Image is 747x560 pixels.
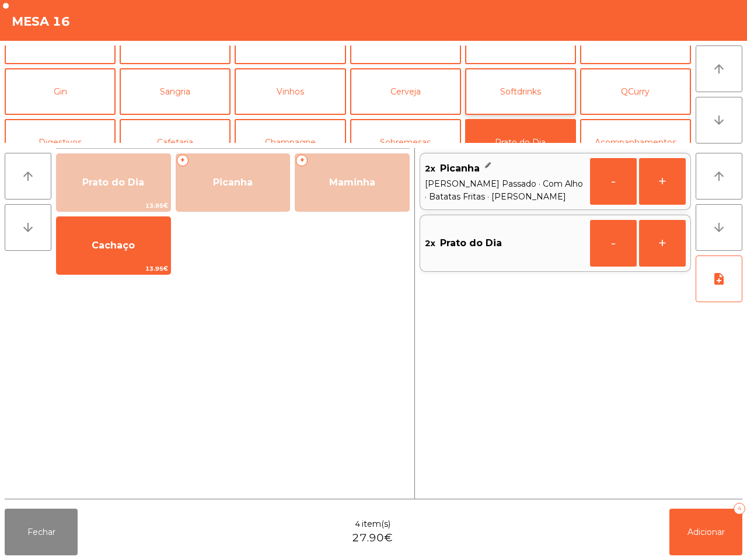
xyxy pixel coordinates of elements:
[355,518,361,530] span: 4
[465,68,576,115] button: Softdrinks
[5,68,116,115] button: Gin
[712,220,726,235] i: arrow_downward
[5,509,78,555] button: Fechar
[696,97,742,143] button: arrow_downward
[580,68,691,115] button: QCurry
[177,155,189,166] span: +
[425,235,435,252] span: 2x
[590,220,637,267] button: -
[5,153,51,199] button: arrow_upward
[92,240,135,251] span: Cachaço
[712,272,726,286] i: note_add
[362,518,390,530] span: item(s)
[425,177,585,203] span: [PERSON_NAME] Passado · Com Alho · Batatas Fritas · [PERSON_NAME]
[696,204,742,251] button: arrow_downward
[425,160,435,177] span: 2x
[82,177,144,188] span: Prato do Dia
[440,235,502,252] span: Prato do Dia
[296,155,308,166] span: +
[120,68,231,115] button: Sangria
[590,158,637,205] button: -
[712,62,726,76] i: arrow_upward
[120,119,231,166] button: Cafetaria
[352,530,393,546] span: 27.90€
[696,45,742,92] button: arrow_upward
[687,527,725,537] span: Adicionar
[712,169,726,183] i: arrow_upward
[5,119,116,166] button: Digestivos
[57,200,170,211] span: 13.95€
[440,160,480,177] span: Picanha
[639,220,686,267] button: +
[639,158,686,205] button: +
[350,68,461,115] button: Cerveja
[350,119,461,166] button: Sobremesas
[5,204,51,251] button: arrow_downward
[235,68,345,115] button: Vinhos
[696,153,742,199] button: arrow_upward
[57,263,170,274] span: 13.95€
[235,119,345,166] button: Champagne
[580,119,691,166] button: Acompanhamentos
[734,503,745,514] div: 4
[669,509,742,555] button: Adicionar4
[696,256,742,302] button: note_add
[465,119,576,166] button: Prato do Dia
[712,113,726,127] i: arrow_downward
[21,220,35,235] i: arrow_downward
[21,169,35,183] i: arrow_upward
[329,177,375,188] span: Maminha
[213,177,253,188] span: Picanha
[12,13,70,30] h4: Mesa 16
